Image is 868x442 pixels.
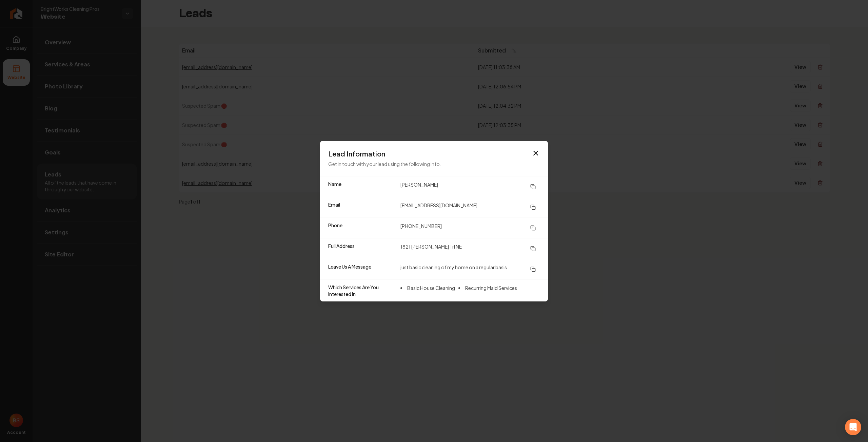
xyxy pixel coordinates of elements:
[400,284,455,292] li: Basic House Cleaning
[328,263,395,275] dt: Leave Us A Message
[400,201,540,213] dd: [EMAIL_ADDRESS][DOMAIN_NAME]
[458,284,517,292] li: Recurring Maid Services
[400,181,540,193] dd: [PERSON_NAME]
[328,284,395,297] dt: Which Services Are You Interested In
[328,222,395,234] dt: Phone
[328,181,395,193] dt: Name
[328,149,540,159] h3: Lead Information
[400,222,540,234] dd: [PHONE_NUMBER]
[328,243,395,255] dt: Full Address
[400,243,540,255] dd: 1821 [PERSON_NAME] Trl NE
[328,201,395,213] dt: Email
[328,160,540,168] p: Get in touch with your lead using the following info.
[400,263,540,275] dd: just basic cleaning of my home on a regular basis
